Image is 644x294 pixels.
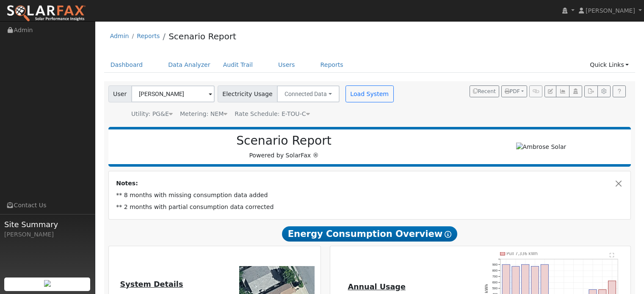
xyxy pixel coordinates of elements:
text:  [610,253,615,258]
div: Utility: PG&E [131,110,173,118]
button: Edit User [544,85,556,97]
span: User [108,85,132,102]
span: Site Summary [4,219,91,230]
a: Help Link [613,85,626,97]
button: Close [614,179,623,188]
img: SolarFax [6,5,86,22]
img: Ambrose Solar [516,143,567,151]
text: 500 [492,286,498,290]
text: 800 [492,269,498,272]
text: kWh [485,284,489,293]
text: 900 [492,263,498,267]
a: Reports [137,33,160,39]
span: Alias: HETOUC [235,110,310,117]
text: 600 [492,280,498,284]
a: Admin [110,33,129,39]
td: ** 2 months with partial consumption data corrected [115,201,625,213]
text: 700 [492,275,498,278]
button: Connected Data [277,85,340,102]
button: Export Interval Data [584,85,597,97]
div: Powered by SolarFax ® [113,134,456,160]
i: Show Help [445,231,451,238]
span: PDF [505,88,520,94]
u: System Details [120,280,183,289]
span: Energy Consumption Overview [282,226,457,242]
td: ** 8 months with missing consumption data added [115,190,625,201]
span: Electricity Usage [218,85,277,102]
a: Scenario Report [169,31,236,41]
a: Data Analyzer [162,57,217,73]
button: Multi-Series Graph [556,85,569,97]
text: Pull 7,336 kWh [507,251,538,256]
div: Metering: NEM [180,110,227,118]
strong: Notes: [116,180,138,187]
div: [PERSON_NAME] [4,230,91,239]
input: Select a User [131,85,215,102]
button: Login As [569,85,582,97]
a: Audit Trail [217,57,259,73]
a: Reports [314,57,350,73]
img: retrieve [44,280,51,287]
span: [PERSON_NAME] [586,7,635,14]
button: Recent [470,85,499,97]
a: Users [272,57,301,73]
h2: Scenario Report [117,134,451,148]
u: Annual Usage [348,283,405,291]
a: Dashboard [104,57,149,73]
button: PDF [501,85,527,97]
button: Settings [597,85,611,97]
a: Quick Links [583,57,635,73]
button: Load System [345,85,394,102]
